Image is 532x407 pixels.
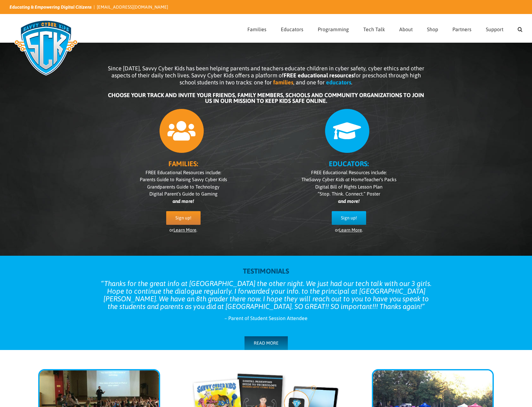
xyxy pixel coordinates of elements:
[326,79,351,86] b: educators
[332,211,366,225] a: Sign up!
[168,160,198,168] b: FAMILIES:
[338,198,359,204] i: and more!
[486,14,503,42] a: Support
[341,215,357,221] span: Sign up!
[174,227,196,232] a: Learn More
[311,170,387,175] span: FREE Educational Resources include:
[10,4,92,10] i: Educating & Empowering Digital Citizens
[518,14,522,42] a: Search
[10,16,82,80] img: Savvy Cyber Kids Logo
[318,191,380,196] span: “Stop. Think. Connect.” Poster
[284,72,354,79] b: FREE educational resources
[145,170,221,175] span: FREE Educational Resources include:
[149,191,217,196] span: Digital Parent’s Guide to Gaming
[363,14,385,42] a: Tech Talk
[247,27,266,32] span: Families
[101,280,432,310] blockquote: Thanks for the great info at [GEOGRAPHIC_DATA] the other night. We just had our tech talk with ou...
[339,227,362,232] a: Learn More
[427,27,438,32] span: Shop
[399,14,413,42] a: About
[399,27,413,32] span: About
[173,198,194,204] i: and more!
[108,65,424,86] span: Since [DATE], Savvy Cyber Kids has been helping parents and teachers educate children in cyber sa...
[243,267,289,275] strong: TESTIMONIALS
[140,177,227,182] span: Parents Guide to Raising Savvy Cyber Kids
[281,14,303,42] a: Educators
[281,27,303,32] span: Educators
[301,177,396,182] span: The Teacher’s Packs
[315,184,382,189] span: Digital Bill of Rights Lesson Plan
[228,315,308,321] span: Parent of Student Session Attendee
[452,27,472,32] span: Partners
[329,160,369,168] b: EDUCATORS:
[147,184,219,189] span: Grandparents Guide to Technology
[363,27,385,32] span: Tech Talk
[254,340,279,346] span: READ MORE
[97,4,168,10] a: [EMAIL_ADDRESS][DOMAIN_NAME]
[309,177,364,182] i: Savvy Cyber Kids at Home
[245,336,288,350] a: READ MORE
[293,79,325,86] span: , and one for
[427,14,438,42] a: Shop
[486,27,503,32] span: Support
[318,14,349,42] a: Programming
[273,79,293,86] b: families
[452,14,472,42] a: Partners
[247,14,266,42] a: Families
[108,92,424,104] b: CHOOSE YOUR TRACK AND INVITE YOUR FRIENDS, FAMILY MEMBERS, SCHOOLS AND COMMUNITY ORGANIZATIONS TO...
[247,14,522,42] nav: Main Menu
[166,211,201,225] a: Sign up!
[318,27,349,32] span: Programming
[335,227,363,232] span: or .
[175,215,191,221] span: Sign up!
[351,79,352,86] span: .
[169,227,197,232] span: or .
